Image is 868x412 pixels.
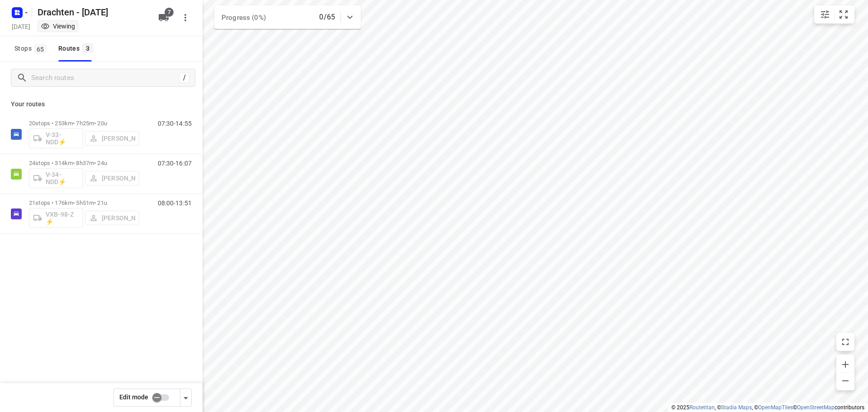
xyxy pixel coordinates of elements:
button: 7 [155,9,173,27]
span: 7 [165,8,174,17]
div: / [179,73,189,83]
a: Stadia Maps [721,404,752,411]
p: 20 stops • 253km • 7h25m • 20u [29,120,139,127]
p: 21 stops • 176km • 5h51m • 21u [29,199,139,206]
span: Progress (0%) [222,14,266,22]
a: OpenMapTiles [758,404,793,411]
span: 65 [34,44,47,53]
p: 07:30-16:07 [158,160,192,167]
div: Driver app settings [180,392,191,403]
button: More [176,9,194,27]
p: 24 stops • 314km • 8h37m • 24u [29,160,139,166]
span: 3 [82,43,93,52]
span: Edit mode [119,393,148,401]
button: Fit zoom [835,5,853,24]
a: Routetitan [689,404,715,411]
input: Search routes [31,71,179,85]
li: © 2025 , © , © © contributors [671,404,864,411]
button: Map settings [816,5,834,24]
p: 08:00-13:51 [158,199,192,207]
div: Progress (0%)0/65 [214,5,361,29]
div: You are currently in view mode. To make any changes, go to edit project. [41,22,75,31]
p: 07:30-14:55 [158,120,192,127]
a: OpenStreetMap [797,404,835,411]
div: small contained button group [814,5,854,24]
div: Routes [58,43,96,54]
p: Your routes [11,99,192,109]
span: Stops [14,43,49,54]
p: 0/65 [319,12,335,23]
